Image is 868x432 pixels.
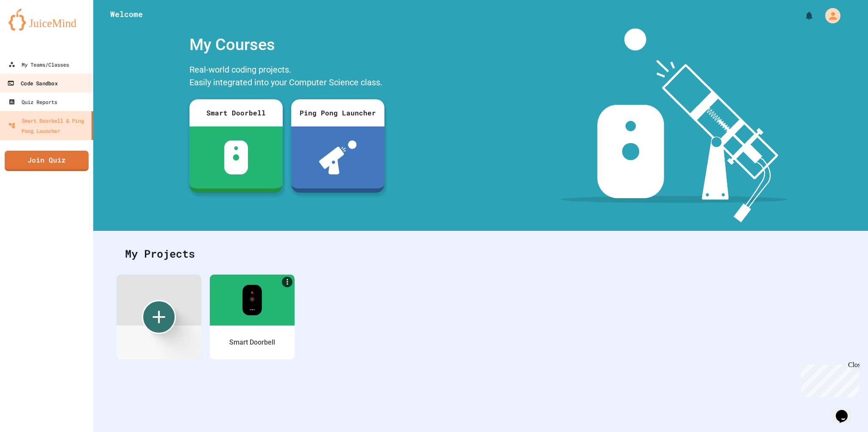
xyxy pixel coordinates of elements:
[282,277,292,287] a: More
[210,275,295,359] a: MoreSmart Doorbell
[8,97,57,107] div: Quiz Reports
[816,6,843,25] div: My Account
[3,3,58,54] div: Chat with us now!Close
[242,285,262,315] img: sdb-real-colors.png
[5,151,89,171] a: Join Quiz
[291,99,384,126] div: Ping Pong Launcher
[7,78,57,89] div: Code Sandbox
[8,8,85,31] img: logo-orange.svg
[788,8,816,23] div: My Notifications
[832,398,860,424] iframe: chat widget
[8,59,69,70] div: My Teams/Classes
[224,140,248,174] img: sdb-white.svg
[185,61,389,93] div: Real-world coding projects. Easily integrated into your Computer Science class.
[142,300,176,334] div: Create new
[185,28,389,61] div: My Courses
[561,28,788,222] img: banner-image-my-projects.png
[319,140,357,174] img: ppl-with-ball.png
[117,237,845,270] div: My Projects
[8,115,88,136] div: Smart Doorbell & Ping Pong Launcher
[229,337,275,348] div: Smart Doorbell
[798,361,860,397] iframe: chat widget
[189,99,283,126] div: Smart Doorbell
